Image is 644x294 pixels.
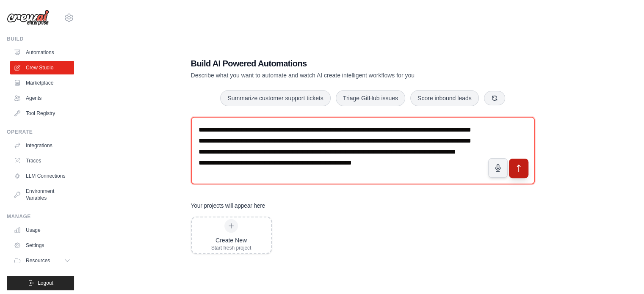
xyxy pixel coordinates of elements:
img: Logo [7,10,49,26]
button: Logout [7,276,74,290]
div: Widget de chat [602,253,644,294]
a: Settings [10,239,74,252]
div: Start fresh project [211,245,252,251]
a: Tool Registry [10,107,74,120]
a: LLM Connections [10,169,74,183]
h1: Build AI Powered Automations [191,58,475,69]
button: Triage GitHub issues [336,90,405,106]
a: Traces [10,154,74,168]
button: Summarize customer support tickets [220,90,330,106]
a: Agents [10,91,74,105]
div: Manage [7,213,74,220]
a: Environment Variables [10,184,74,205]
a: Usage [10,223,74,237]
span: Resources [26,257,50,264]
div: Operate [7,129,74,135]
a: Marketplace [10,76,74,90]
button: Get new suggestions [484,91,505,105]
a: Integrations [10,139,74,152]
button: Click to speak your automation idea [488,158,508,178]
div: Create New [211,236,252,245]
span: Logout [38,280,53,286]
div: Build [7,36,74,42]
p: Describe what you want to automate and watch AI create intelligent workflows for you [191,71,475,80]
h3: Your projects will appear here [191,201,265,210]
a: Crew Studio [10,61,74,74]
iframe: Chat Widget [602,253,644,294]
button: Score inbound leads [410,90,479,106]
a: Automations [10,46,74,59]
button: Resources [10,254,74,267]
